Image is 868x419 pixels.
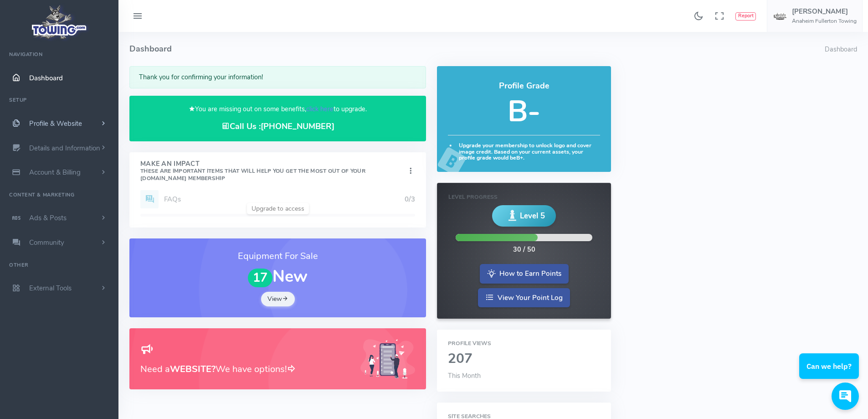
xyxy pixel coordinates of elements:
span: Dashboard [29,73,63,83]
div: 30 / 50 [513,245,535,255]
a: [PHONE_NUMBER] [261,121,334,132]
h6: Upgrade your membership to unlock logo and cover image credit. Based on your current assets, your... [448,143,600,161]
span: Profile & Website [29,119,82,128]
span: Community [29,238,64,247]
span: Ads & Posts [29,213,67,222]
small: These are important items that will help you get the most out of your [DOMAIN_NAME] Membership [140,167,365,182]
a: click here [306,104,334,114]
h2: 207 [448,352,600,367]
h6: Profile Views [448,341,600,347]
h4: Profile Grade [448,82,600,91]
img: logo [29,3,90,41]
h3: Need a We have options! [140,362,349,376]
span: External Tools [29,284,72,293]
h6: Anaheim Fullerton Towing [792,18,857,24]
span: 17 [248,269,272,287]
h5: [PERSON_NAME] [792,8,857,15]
div: Thank you for confirming your information! [129,66,426,88]
img: user-image [773,12,787,20]
button: Report [735,12,756,21]
p: You are missing out on some benefits, to upgrade. [140,104,415,114]
img: Generic placeholder image [360,339,415,379]
span: This Month [448,371,481,380]
h3: Equipment For Sale [140,249,415,263]
b: WEBSITE? [170,363,216,375]
a: View Your Point Log [478,288,570,308]
a: How to Earn Points [480,264,569,284]
span: Details and Information [29,144,100,153]
span: Level 5 [520,210,545,222]
iframe: Conversations [792,328,868,419]
h1: New [140,268,415,287]
strong: B+ [516,154,523,161]
h4: Dashboard [129,32,825,66]
h4: Make An Impact [140,160,406,182]
h6: Level Progress [448,194,599,200]
h4: Call Us : [140,122,415,131]
h5: B- [448,95,600,128]
span: Account & Billing [29,168,81,177]
a: View [261,292,295,306]
li: Dashboard [825,45,857,55]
